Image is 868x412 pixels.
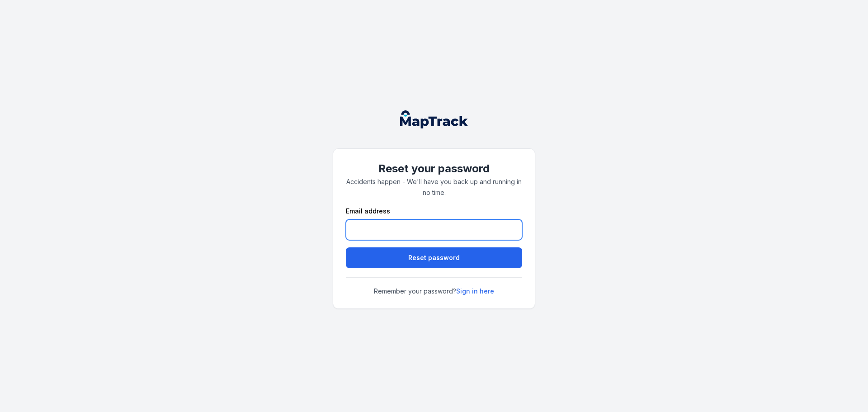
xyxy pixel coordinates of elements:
button: Reset password [346,247,522,268]
span: Accidents happen - We'll have you back up and running in no time. [346,178,522,196]
span: Remember your password? [346,287,522,296]
h1: Reset your password [346,161,522,176]
nav: Global [386,110,482,128]
label: Email address [346,207,390,216]
a: Sign in here [456,287,494,296]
